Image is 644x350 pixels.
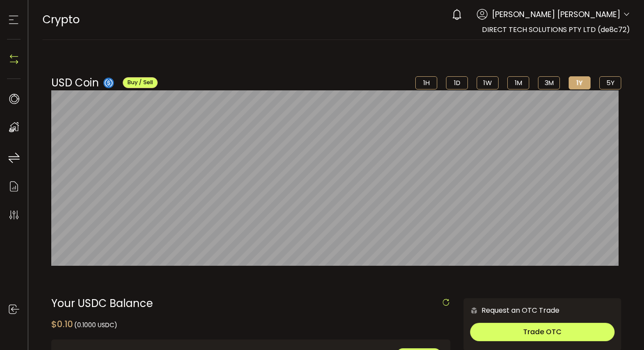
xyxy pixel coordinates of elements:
[482,25,630,35] span: DIRECT TECH SOLUTIONS PTY LTD (de8c72)
[507,76,529,89] li: 1M
[464,305,559,316] div: Request an OTC Trade
[523,327,562,337] span: Trade OTC
[51,318,117,331] div: $0.10
[540,255,644,350] iframe: Chat Widget
[470,323,615,341] button: Trade OTC
[74,321,117,329] span: (0.1000 USDC)
[7,53,21,66] img: N4P5cjLOiQAAAABJRU5ErkJggg==
[42,12,80,27] span: Crypto
[446,76,468,89] li: 1D
[127,79,153,86] span: Buy / Sell
[569,76,591,89] li: 1Y
[51,75,158,90] div: USD Coin
[477,76,499,89] li: 1W
[492,8,620,20] span: [PERSON_NAME] [PERSON_NAME]
[538,76,560,89] li: 3M
[51,298,450,309] div: Your USDC Balance
[599,76,621,89] li: 5Y
[123,77,158,88] button: Buy / Sell
[415,76,437,89] li: 1H
[470,307,478,314] img: 6nGpN7MZ9FLuBP83NiajKbTRY4UzlzQtBKtCrLLspmCkSvCZHBKvY3NxgQaT5JnOQREvtQ257bXeeSTueZfAPizblJ+Fe8JwA...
